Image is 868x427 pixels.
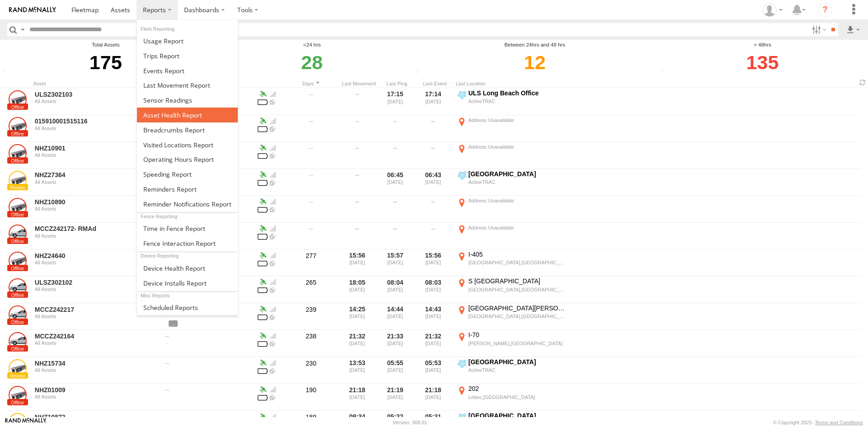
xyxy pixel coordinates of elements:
div: Battery Remaining: 3.51v [258,312,268,320]
div: I-70 [468,331,567,339]
div: ActiveTRAC [468,179,567,185]
div: All Assets [35,206,159,211]
a: View Asset Details [9,144,27,162]
a: Fence Interaction Report [137,236,238,251]
span: View Vehicle Details to show all tags [169,320,178,327]
div: All Assets [35,314,159,319]
a: View Asset Details [9,359,27,377]
div: 21:18 [DATE] [342,385,376,409]
a: ULSZ302103 [35,90,159,99]
div: All Assets [35,126,159,131]
div: 21:32 [DATE] [342,331,376,356]
a: Usage Report [137,33,238,48]
div: [GEOGRAPHIC_DATA] [468,170,567,178]
a: NHZ24640 [35,252,159,260]
div: 15:56 [DATE] [418,250,452,275]
label: Click to View Event Location [456,170,569,195]
div: Battery Remaining: 3.51v [258,393,268,401]
div: [GEOGRAPHIC_DATA],[GEOGRAPHIC_DATA] [468,286,567,293]
div: 18:05 [DATE] [342,277,376,302]
div: Version: 308.01 [393,420,427,425]
a: NHZ15734 [35,359,159,367]
div: 265 [284,277,338,302]
div: Lebec,[GEOGRAPHIC_DATA] [468,394,567,400]
label: Click to View Event Location [456,358,569,383]
div: 175 [1,49,210,76]
div: [GEOGRAPHIC_DATA][PERSON_NAME] [468,304,567,312]
div: All Assets [35,233,159,239]
label: Click to View Event Location [456,385,569,409]
div: Battery Remaining: 3.58v [258,178,268,186]
div: ULS Long Beach Office [468,89,567,97]
a: View Asset Details [9,171,27,189]
div: Last Location [456,80,569,87]
div: All Assets [35,99,159,104]
a: Asset Health Report [137,108,238,122]
div: Last Ping [380,80,414,87]
div: 21:18 [DATE] [418,385,452,409]
div: 17:14 [DATE] [418,89,452,114]
label: Search Filter Options [808,23,828,36]
label: Click to View Event Location [456,331,569,356]
a: View Asset Details [9,305,27,324]
div: 190 [284,385,338,409]
div: 239 [284,304,338,329]
a: Terms and Conditions [815,420,863,425]
a: View Asset Details [9,332,27,350]
div: 05:55 [DATE] [380,358,414,383]
a: NHZ01009 [35,386,159,394]
div: 21:32 [DATE] [418,331,452,356]
a: Fleet Speed Report [137,167,238,182]
label: Click to View Event Location [456,89,569,114]
div: All Assets [35,152,159,158]
div: ActiveTRAC [468,367,567,373]
div: 15:56 [DATE] [342,250,376,275]
div: 17:15 [DATE] [380,89,414,114]
a: Trips Report [137,48,238,63]
div: 05:53 [DATE] [418,358,452,383]
a: Breadcrumbs Report [137,122,238,137]
a: MCCZ242172- RMAd [35,225,159,233]
div: Battery Remaining: 3.78v [258,366,268,374]
div: 202 [468,385,567,393]
div: 15:57 [DATE] [380,250,414,275]
span: Refresh [857,78,868,87]
a: Sensor Readings [137,93,238,108]
a: NHZ10872 [35,413,159,421]
div: All Assets [35,179,159,185]
div: Number of devices that their last movement was greater than 48hrs [658,69,672,76]
div: [GEOGRAPHIC_DATA],[GEOGRAPHIC_DATA] [468,259,567,266]
div: Click to filter last movement within 24 hours [213,49,411,76]
a: View Asset Details [9,225,27,243]
div: I-405 [468,250,567,258]
div: 238 [284,331,338,356]
div: Battery Remaining: 3.51v [258,258,268,267]
a: NHZ10890 [35,198,159,206]
div: Total number of Enabled Assets [1,69,15,76]
a: Device Installs Report [137,276,238,291]
div: Battery Remaining: 3.52v [258,285,268,293]
a: Device Health Report [137,261,238,276]
a: MCCZ242217 [35,305,159,314]
div: All Assets [35,286,159,292]
label: Click to View Event Location [456,224,569,249]
div: 14:44 [DATE] [380,304,414,329]
div: <24 hrs [213,41,411,49]
div: > 48hrs [658,41,867,49]
label: Search Query [19,23,26,36]
a: Asset Operating Hours Report [137,152,238,167]
label: Click to View Event Location [456,277,569,302]
div: 14:43 [DATE] [418,304,452,329]
div: 13:53 [DATE] [342,358,376,383]
label: Click to View Event Location [456,143,569,168]
label: Click to View Event Location [456,250,569,275]
a: ULSZ302102 [35,278,159,286]
div: 08:03 [DATE] [418,277,452,302]
div: Number of devices that their last movement was between last 24 and 48 hours [414,69,427,76]
a: View Asset Details [9,198,27,216]
div: All Assets [35,394,159,399]
div: Total Assets [1,41,210,49]
div: Click to Sort [342,80,376,87]
div: 21:19 [DATE] [380,385,414,409]
a: View Asset Details [9,386,27,404]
